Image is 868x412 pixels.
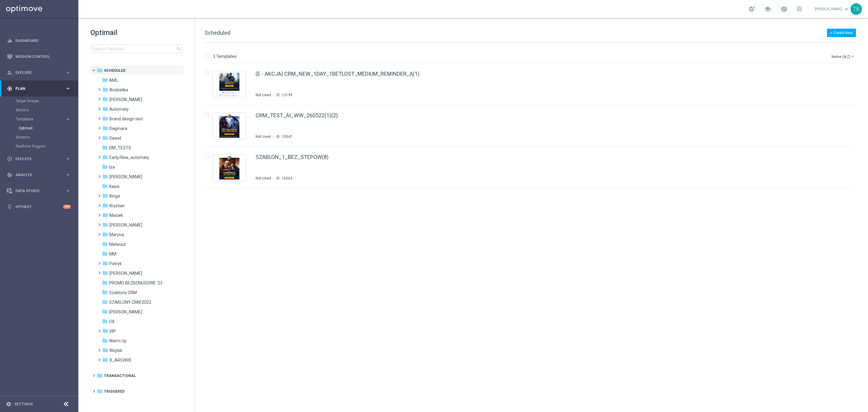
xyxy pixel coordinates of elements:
[102,280,108,286] i: folder
[274,134,292,139] div: ID:
[831,53,856,60] button: Name (A-Z)arrow_drop_down
[102,116,108,122] i: folder
[104,373,136,379] span: Transactional
[7,38,71,43] button: equalizer Dashboard
[7,188,65,194] div: Data Studio
[109,184,119,189] span: Kasia
[16,117,59,121] span: Templates
[256,71,420,77] a: (E - AKCJA) CRM_NEW_1DAY_1BETLOST_MEDIUM_REMINDER_A(1)
[102,87,108,93] i: folder
[104,389,124,394] span: Triggered
[7,49,71,65] div: Mission Control
[16,97,78,106] div: Target Groups
[282,134,292,139] div: 10547
[102,251,108,257] i: folder
[102,357,108,363] i: folder
[109,328,116,334] span: VIP
[102,309,108,315] i: folder
[109,290,137,295] span: Szablony CRM
[282,176,292,181] div: 10563
[15,189,65,193] span: Data Studio
[7,86,71,91] button: gps_fixed Plan keyboard_arrow_right
[6,401,11,407] i: settings
[7,172,12,178] i: track_changes
[63,205,71,209] div: +10
[7,70,12,75] i: person_search
[109,78,118,83] span: AML
[199,105,867,147] div: Press SPACE to select this row.
[7,204,12,210] i: lightbulb
[256,113,338,118] a: CRM_TEST_AI_WW_260522(1)(2)
[19,124,78,133] div: Optimail
[16,117,71,122] button: Templates keyboard_arrow_right
[7,156,65,162] div: Execute
[102,289,108,295] i: folder
[109,280,162,286] span: PROMO BEZBONUSOWE '23
[90,28,183,37] h1: Optimail
[109,299,151,305] span: SZABLONY CRM 2022
[7,70,65,75] div: Explore
[97,372,103,379] i: folder
[109,135,121,141] span: Dawid
[827,29,856,37] button: + Create New
[90,45,183,53] input: Search Template
[7,204,71,209] button: lightbulb Optibot +10
[109,174,142,179] span: Kamil N.
[256,134,271,139] div: Not Used
[256,154,329,160] a: SZABLON_1_BEZ_STEPOW(8)
[19,126,63,131] a: Optimail
[16,106,78,115] div: Actions
[102,106,108,112] i: folder
[16,144,63,149] a: Realtime Triggers
[15,71,65,74] span: Explore
[282,93,292,97] div: 12199
[199,147,867,189] div: Press SPACE to select this row.
[109,97,142,102] span: Antoni L.
[109,87,128,93] span: Andżelika
[65,86,71,91] i: keyboard_arrow_right
[7,172,65,178] div: Analyze
[16,117,65,121] div: Templates
[65,156,71,162] i: keyboard_arrow_right
[102,202,108,208] i: folder
[16,108,63,113] a: Actions
[102,318,108,324] i: folder
[102,338,108,344] i: folder
[65,116,71,122] i: keyboard_arrow_right
[7,38,12,43] i: equalizer
[7,199,71,215] div: Optibot
[102,231,108,237] i: folder
[15,49,71,65] a: Mission Control
[109,106,129,112] span: Automaty
[102,222,108,228] i: folder
[214,114,244,138] img: 10547.jpeg
[199,64,867,105] div: Press SPACE to select this row.
[7,70,71,75] button: person_search Explore keyboard_arrow_right
[16,133,78,142] div: Streams
[109,164,115,170] span: Iza
[102,328,108,334] i: folder
[7,173,71,177] button: track_changes Analyze keyboard_arrow_right
[109,126,127,131] span: Dagmara
[214,156,244,179] img: 10563.jpeg
[109,319,115,324] span: UX
[814,5,851,14] a: [PERSON_NAME]keyboard_arrow_down
[109,251,116,257] span: MM
[102,193,108,199] i: folder
[109,242,126,247] span: Mateusz
[7,189,71,193] button: Data Studio keyboard_arrow_right
[102,173,108,179] i: folder
[65,188,71,194] i: keyboard_arrow_right
[851,3,862,15] div: TK
[7,156,12,162] i: play_circle_outline
[102,299,108,305] i: folder
[15,173,65,177] span: Analyze
[109,155,149,160] span: Early/Rea_automaty
[102,270,108,276] i: folder
[7,157,71,161] button: play_circle_outline Execute keyboard_arrow_right
[109,203,125,208] span: Krystian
